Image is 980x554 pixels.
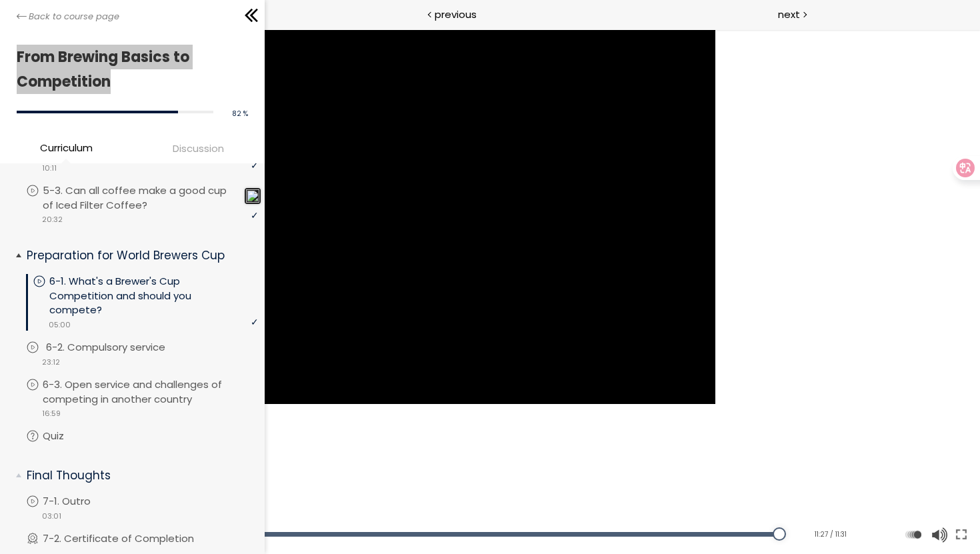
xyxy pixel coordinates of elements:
p: 6-2. Compulsory service [46,340,192,355]
span: 05:00 [49,319,71,331]
span: 20:32 [42,214,63,225]
button: Volume [927,516,947,553]
p: 6-1. What's a Brewer's Cup Competition and should you compete? [49,274,258,317]
span: Discussion [173,141,224,156]
button: Play back rate [903,516,923,553]
span: next [778,7,800,22]
a: Back to course page [17,10,119,23]
span: previous [435,7,477,22]
span: 82 % [232,109,248,119]
span: 23:12 [42,357,60,368]
p: Final Thoughts [27,467,248,484]
span: Curriculum [40,140,93,155]
span: Back to course page [29,10,119,23]
p: Preparation for World Brewers Cup [27,247,248,264]
h1: From Brewing Basics to Competition [17,45,241,95]
p: 5-3. Can all coffee make a good cup of Iced Filter Coffee? [43,183,258,213]
div: 11:27 / 11:31 [795,529,847,540]
span: 10:11 [42,163,57,174]
div: Change playback rate [901,516,925,553]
